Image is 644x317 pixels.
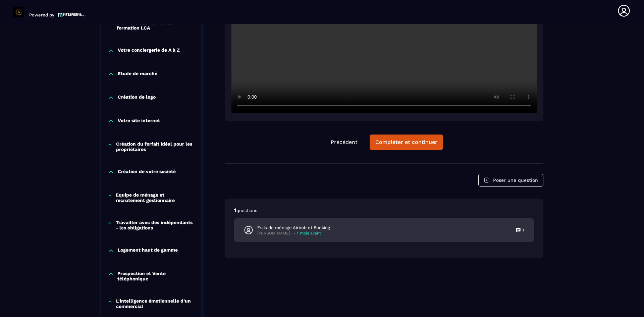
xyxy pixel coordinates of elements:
[117,20,194,31] p: Bienvenue au sein de la formation LCA
[478,174,543,187] button: Poser une question
[118,169,176,175] p: Création de votre société
[29,12,54,17] p: Powered by
[117,271,194,281] p: Prospection et Vente téléphonique
[13,7,24,17] img: logo-branding
[116,141,194,152] p: Création du forfait idéal pour les propriétaires
[118,247,178,254] p: Logement haut de gamme
[370,135,443,150] button: Compléter et continuer
[236,208,257,213] span: questions
[118,47,180,54] p: Votre conciergerie de A à Z
[234,207,534,214] p: 1
[523,227,524,233] p: 1
[118,118,160,124] p: Votre site internet
[116,220,194,230] p: Travailler avec des indépendants - les obligations
[375,139,437,146] div: Compléter et continuer
[116,192,194,203] p: Equipe de ménage et recrutement gestionnaire
[293,231,321,236] p: - 1 mois avant
[116,298,194,309] p: L'intelligence émotionnelle d’un commercial
[325,135,363,150] button: Précédent
[58,12,86,17] img: logo
[118,71,157,77] p: Etude de marché
[118,94,156,101] p: Création de logo
[257,231,290,236] p: [PERSON_NAME]
[257,225,330,231] p: Frais de ménage Airbnb et Booking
